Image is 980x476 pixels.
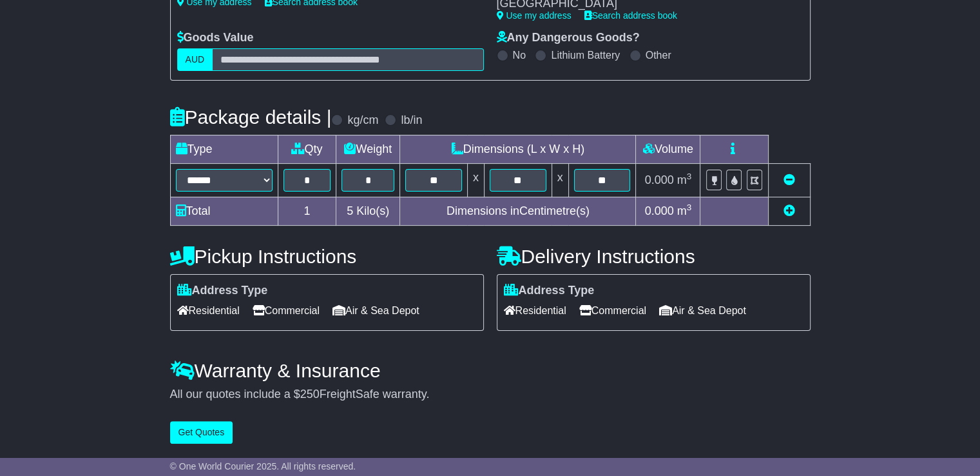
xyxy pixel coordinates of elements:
span: 250 [300,388,320,401]
span: Commercial [579,301,646,321]
span: Residential [504,301,566,321]
h4: Package details | [170,106,332,128]
label: Lithium Battery [551,49,620,61]
a: Remove this item [783,174,795,186]
td: Dimensions in Centimetre(s) [400,197,636,225]
td: Qty [278,135,336,163]
label: Goods Value [177,31,254,45]
td: Total [170,197,278,225]
label: AUD [177,48,213,71]
span: Air & Sea Depot [659,301,746,321]
h4: Pickup Instructions [170,246,484,267]
td: Kilo(s) [336,197,400,225]
label: Address Type [177,284,268,298]
span: m [677,174,692,186]
a: Search address book [584,10,677,21]
span: Commercial [253,301,320,321]
button: Get Quotes [170,421,233,444]
h4: Delivery Instructions [497,246,811,267]
label: kg/cm [347,114,378,128]
div: All our quotes include a $ FreightSafe warranty. [170,388,811,402]
td: x [552,163,568,197]
label: lb/in [401,114,422,128]
label: Other [646,49,671,61]
span: 5 [347,204,353,217]
td: Type [170,135,278,163]
td: x [467,163,484,197]
label: Any Dangerous Goods? [497,31,640,45]
label: No [513,49,526,61]
label: Address Type [504,284,595,298]
a: Add new item [783,204,795,217]
span: m [677,204,692,217]
td: 1 [278,197,336,225]
td: Dimensions (L x W x H) [400,135,636,163]
span: Air & Sea Depot [332,301,419,321]
sup: 3 [687,172,692,181]
span: 0.000 [645,174,674,186]
span: © One World Courier 2025. All rights reserved. [170,461,356,471]
span: Residential [177,301,240,321]
h4: Warranty & Insurance [170,360,811,381]
span: 0.000 [645,204,674,217]
a: Use my address [497,10,572,21]
td: Weight [336,135,400,163]
td: Volume [636,135,700,163]
sup: 3 [687,203,692,212]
